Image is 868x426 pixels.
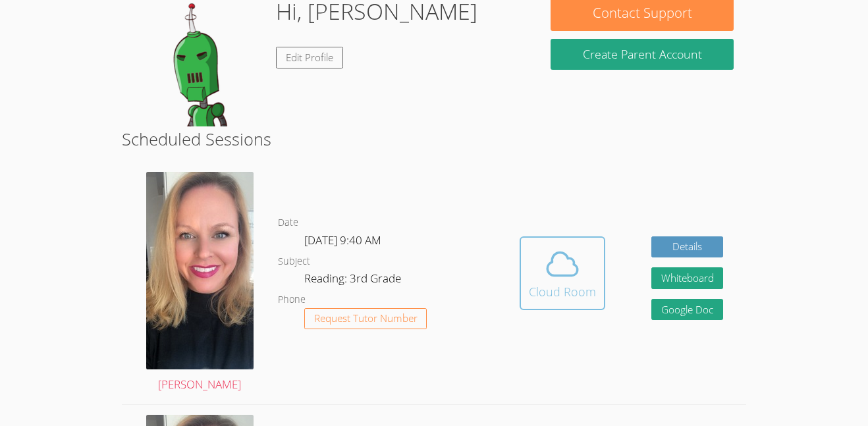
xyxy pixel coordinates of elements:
[651,267,724,289] button: Whiteboard
[551,39,734,70] button: Create Parent Account
[529,282,596,301] div: Cloud Room
[278,253,310,270] dt: Subject
[314,313,418,323] span: Request Tutor Number
[304,269,404,292] dd: Reading: 3rd Grade
[304,232,381,248] span: [DATE] 9:40 AM
[651,236,724,258] a: Details
[276,47,343,68] a: Edit Profile
[278,292,306,308] dt: Phone
[146,172,254,394] a: [PERSON_NAME]
[304,308,427,330] button: Request Tutor Number
[146,172,254,369] img: avatar.png
[278,215,298,231] dt: Date
[651,299,724,321] a: Google Doc
[122,126,747,151] h2: Scheduled Sessions
[520,236,605,310] button: Cloud Room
